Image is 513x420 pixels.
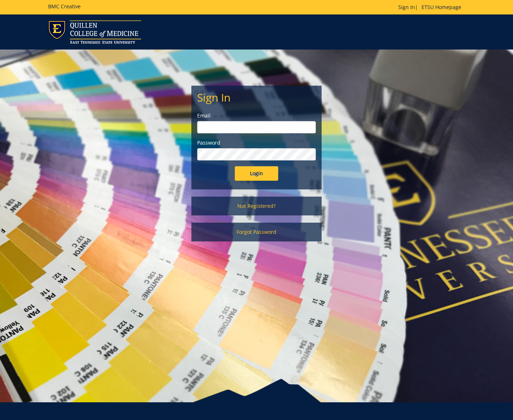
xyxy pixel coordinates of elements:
[48,20,141,44] img: ETSU logo
[191,197,322,215] a: Not Registered?
[418,4,465,10] a: ETSU Homepage
[197,139,316,146] label: Password
[191,223,322,241] a: Forgot Password
[197,91,316,103] h2: Sign In
[398,4,415,10] a: Sign In
[48,4,81,9] h5: BMC Creative
[235,166,278,181] input: Login
[197,112,316,119] label: Email
[398,4,465,11] p: |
